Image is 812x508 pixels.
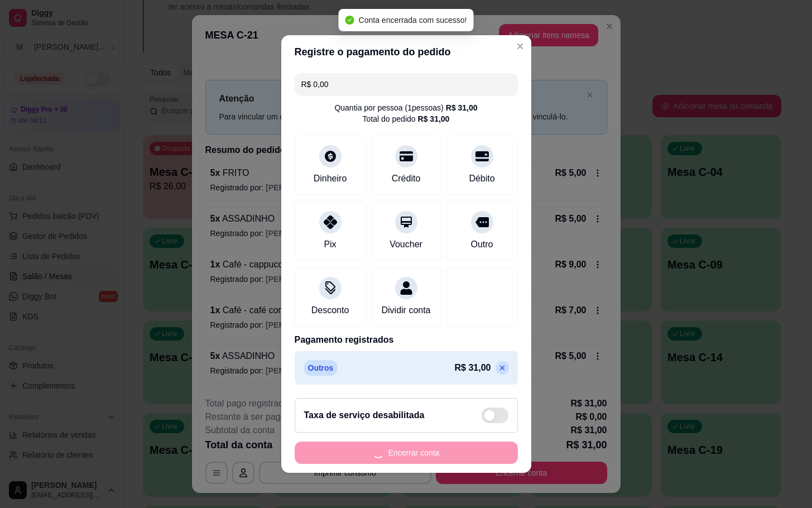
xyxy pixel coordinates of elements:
input: Ex.: hambúrguer de cordeiro [301,73,511,95]
div: Pix [324,238,336,251]
div: Voucher [390,238,422,251]
div: Desconto [311,304,349,317]
div: Total do pedido [363,113,450,124]
span: check-circle [345,16,354,25]
div: R$ 31,00 [418,113,450,124]
span: Conta encerrada com sucesso! [359,16,467,25]
h2: Taxa de serviço desabilitada [304,409,425,422]
header: Registre o pagamento do pedido [281,35,531,69]
button: Close [511,37,529,55]
p: R$ 31,00 [455,361,491,375]
div: Dividir conta [381,304,430,317]
div: Outro [470,238,493,251]
div: Dinheiro [314,172,347,185]
p: Outros [304,360,338,376]
p: Pagamento registrados [295,333,518,347]
div: Quantia por pessoa ( 1 pessoas) [334,102,477,113]
div: R$ 31,00 [446,102,478,113]
div: Débito [469,172,494,185]
div: Crédito [392,172,421,185]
